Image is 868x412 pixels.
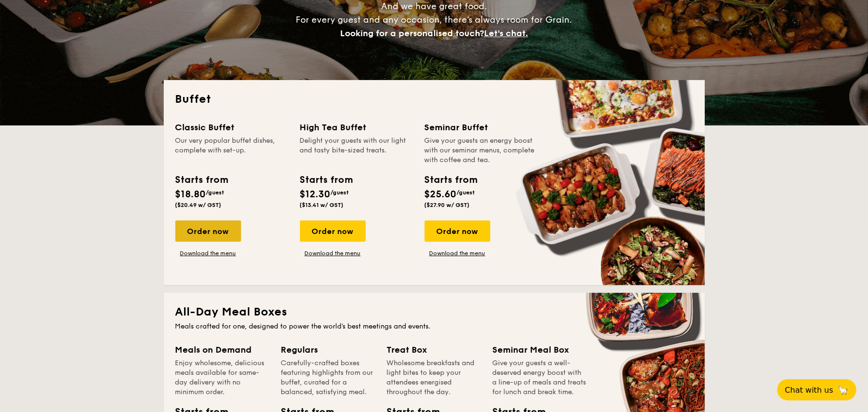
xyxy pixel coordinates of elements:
[175,249,241,257] a: Download the menu
[425,249,490,257] a: Download the menu
[457,189,475,196] span: /guest
[387,343,481,357] div: Treat Box
[425,173,477,187] div: Starts from
[425,121,538,134] div: Seminar Buffet
[175,304,693,320] h2: All-Day Meal Boxes
[777,379,856,400] button: Chat with us🦙
[300,202,344,208] span: ($13.41 w/ GST)
[281,358,375,397] div: Carefully-crafted boxes featuring highlights from our buffet, curated for a balanced, satisfying ...
[175,173,228,187] div: Starts from
[425,136,538,165] div: Give your guests an energy boost with our seminar menus, complete with coffee and tea.
[425,189,457,200] span: $25.60
[340,28,484,39] span: Looking for a personalised touch?
[175,136,288,165] div: Our very popular buffet dishes, complete with set-up.
[425,202,470,208] span: ($27.90 w/ GST)
[493,358,587,397] div: Give your guests a well-deserved energy boost with a line-up of meals and treats for lunch and br...
[175,189,206,200] span: $18.80
[300,249,366,257] a: Download the menu
[175,220,241,242] div: Order now
[206,189,225,196] span: /guest
[300,220,366,242] div: Order now
[300,121,413,134] div: High Tea Buffet
[300,189,331,200] span: $12.30
[175,322,693,331] div: Meals crafted for one, designed to power the world's best meetings and events.
[175,343,270,357] div: Meals on Demand
[425,220,490,242] div: Order now
[785,385,833,395] span: Chat with us
[175,202,222,208] span: ($20.49 w/ GST)
[296,1,572,39] span: And we have great food. For every guest and any occasion, there’s always room for Grain.
[175,358,270,397] div: Enjoy wholesome, delicious meals available for same-day delivery with no minimum order.
[493,343,587,357] div: Seminar Meal Box
[837,385,849,396] span: 🦙
[175,121,288,134] div: Classic Buffet
[281,343,375,357] div: Regulars
[387,358,481,397] div: Wholesome breakfasts and light bites to keep your attendees energised throughout the day.
[484,28,528,39] span: Let's chat.
[331,189,349,196] span: /guest
[175,92,693,107] h2: Buffet
[300,173,353,187] div: Starts from
[300,136,413,165] div: Delight your guests with our light and tasty bite-sized treats.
